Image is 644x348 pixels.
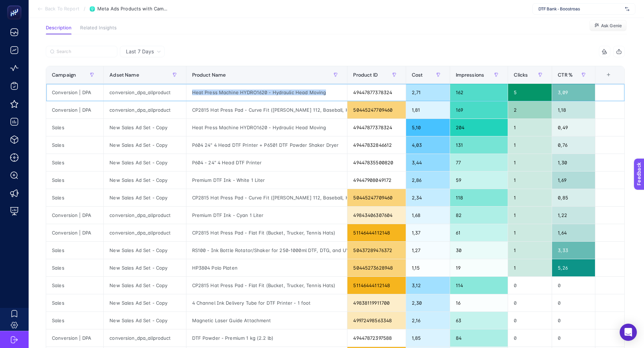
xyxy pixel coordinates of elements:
div: 84 [450,329,508,347]
div: Conversion | DPA [46,101,103,119]
div: CP2815 Hat Press Pad - Flat Fit (Bucket, Trucker, Tennis Hats) [186,224,347,241]
div: 1 [508,171,552,189]
div: DTF Powder - Premium 1 kg (2.2 lb) [186,329,347,347]
div: 49843406307604 [347,207,405,224]
div: 50445247709460 [347,101,405,119]
span: Campaign [52,72,76,78]
div: 82 [450,207,508,224]
div: 5 [508,84,552,101]
div: Sales [46,171,103,189]
div: CP2815 Hat Press Pad - Curve Fit ([PERSON_NAME] 112, Baseball, Hip-Hop) [186,101,347,119]
div: 0,49 [552,119,595,136]
div: 51146444112148 [347,224,405,241]
div: 50445273628948 [347,259,405,276]
div: Sales [46,242,103,259]
div: 1,64 [552,224,595,241]
img: svg%3e [625,5,629,13]
div: 63 [450,312,508,329]
input: Search [57,49,113,54]
div: Premium DTF Ink - Cyan 1 Liter [186,207,347,224]
div: 2,86 [406,171,450,189]
span: Impressions [456,72,484,78]
div: 204 [450,119,508,136]
div: conversion_dpa_allproduct [104,224,186,241]
div: + [602,72,615,78]
div: 49972498563348 [347,312,405,329]
span: CTR % [558,72,573,78]
div: Conversion | DPA [46,329,103,347]
div: New Sales Ad Set - Copy [104,294,186,311]
div: Sales [46,294,103,311]
div: 1 [508,119,552,136]
div: 3,12 [406,277,450,294]
div: New Sales Ad Set - Copy [104,136,186,154]
div: 1 [508,259,552,276]
button: Related Insights [80,25,117,34]
div: Heat Press Machine HYDRO1620 - Hydraulic Head Moving [186,84,347,101]
div: Sales [46,189,103,206]
div: 19 [450,259,508,276]
span: Product Name [192,72,226,78]
div: 1,18 [552,101,595,119]
span: Product ID [353,72,377,78]
div: conversion_dpa_allproduct [104,101,186,119]
div: 0 [552,294,595,311]
div: 5,26 [552,259,595,276]
div: 3,33 [552,242,595,259]
div: 2,71 [406,84,450,101]
div: HP3804 Polo Platen [186,259,347,276]
div: Sales [46,119,103,136]
span: Cost [412,72,423,78]
div: 2,30 [406,294,450,311]
div: 49447872397588 [347,329,405,347]
div: 0 [508,277,552,294]
div: 3,44 [406,154,450,171]
div: 59 [450,171,508,189]
div: 1 [508,154,552,171]
button: Ask Genie [589,20,627,32]
div: 2 [508,101,552,119]
div: 16 [450,294,508,311]
span: DTF Bank - Boostroas [538,6,622,12]
div: 4,03 [406,136,450,154]
div: 0,85 [552,189,595,206]
div: New Sales Ad Set - Copy [104,154,186,171]
div: 49447877378324 [347,84,405,101]
span: Last 7 Days [126,48,154,55]
div: 49447832846612 [347,136,405,154]
div: 49447877378324 [347,119,405,136]
div: 2,34 [406,189,450,206]
div: 3,09 [552,84,595,101]
div: Conversion | DPA [46,84,103,101]
div: 1,69 [552,171,595,189]
div: 30 [450,242,508,259]
div: 0 [508,294,552,311]
div: 4 Channel Ink Delivery Tube for DTF Printer - 1 foot [186,294,347,311]
div: 1,30 [552,154,595,171]
div: 51146444112148 [347,277,405,294]
span: Description [46,25,72,31]
div: 114 [450,277,508,294]
div: Sales [46,312,103,329]
div: New Sales Ad Set - Copy [104,277,186,294]
div: 0 [552,329,595,347]
div: RS100 - Ink Bottle Rotator/Shaker for 250-1000ml DTF, DTG, and UV DTF Inks [186,242,347,259]
div: Premium DTF Ink - White 1 Liter [186,171,347,189]
div: 0 [552,312,595,329]
div: Conversion | DPA [46,207,103,224]
div: 5,10 [406,119,450,136]
span: Feedback [4,2,27,8]
div: conversion_dpa_allproduct [104,207,186,224]
button: Description [46,25,72,34]
div: conversion_dpa_allproduct [104,84,186,101]
span: Meta Ads Products with Campaign Details [97,6,169,12]
div: 0 [508,312,552,329]
div: 8 items selected [601,72,607,88]
div: CP2815 Hat Press Pad - Curve Fit ([PERSON_NAME] 112, Baseball, Hip-Hop) [186,189,347,206]
div: 1,85 [406,329,450,347]
div: 1,22 [552,207,595,224]
div: 49447835500820 [347,154,405,171]
div: 50445247709460 [347,189,405,206]
span: Adset Name [109,72,139,78]
div: 1,15 [406,259,450,276]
